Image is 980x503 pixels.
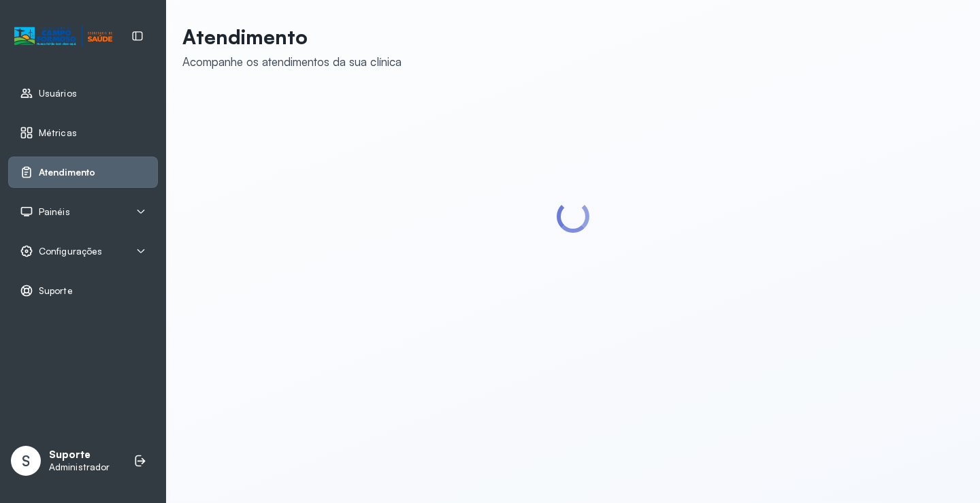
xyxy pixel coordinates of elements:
span: Atendimento [39,167,95,178]
a: Métricas [20,126,146,140]
a: Usuários [20,86,146,100]
span: Configurações [39,246,102,257]
p: Administrador [49,461,110,473]
span: Usuários [39,88,77,99]
span: Painéis [39,206,70,218]
a: Atendimento [20,165,146,179]
p: Atendimento [182,25,402,49]
p: Suporte [49,449,110,461]
div: Acompanhe os atendimentos da sua clínica [182,54,402,69]
img: Logotipo do estabelecimento [14,25,112,48]
span: Métricas [39,127,77,139]
span: Suporte [39,285,73,297]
